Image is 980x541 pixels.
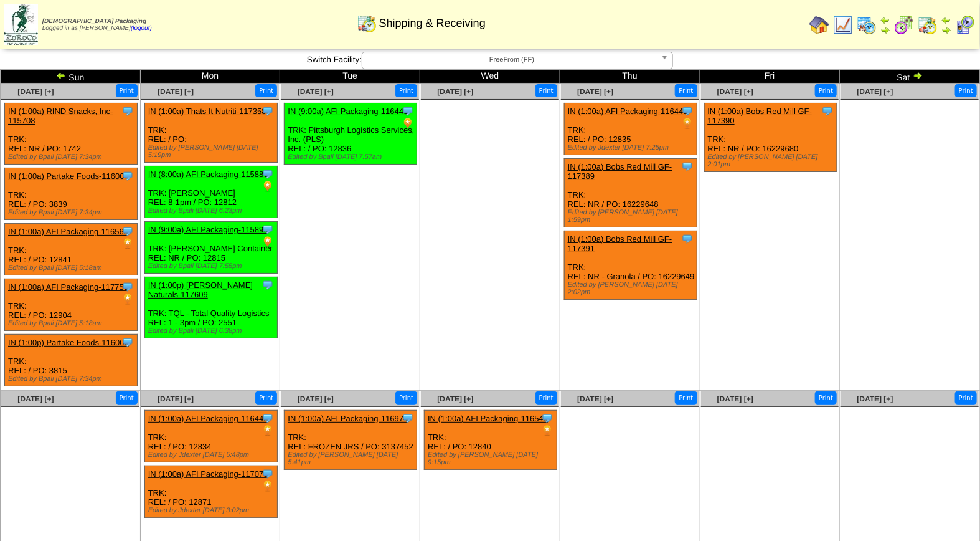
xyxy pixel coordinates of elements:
[261,480,274,492] img: PO
[144,466,277,518] div: TRK: REL: / PO: 12871
[402,412,414,424] img: Tooltip
[577,395,613,403] a: [DATE] [+]
[8,209,137,216] div: Edited by Bpali [DATE] 7:34pm
[148,170,268,179] a: IN (8:00a) AFI Packaging-115886
[144,411,277,462] div: TRK: REL: / PO: 12834
[420,70,560,84] td: Wed
[148,451,277,459] div: Edited by Jdexter [DATE] 5:48pm
[681,160,694,173] img: Tooltip
[5,279,138,331] div: TRK: REL: / PO: 12904
[144,166,277,218] div: TRK: [PERSON_NAME] REL: 8-1pm / PO: 12812
[144,277,277,338] div: TRK: TQL - Total Quality Logistics REL: 1 - 3pm / PO: 2551
[8,171,129,181] a: IN (1:00a) Partake Foods-116007
[809,15,829,35] img: home.gif
[148,507,277,514] div: Edited by Jdexter [DATE] 3:02pm
[8,153,137,161] div: Edited by Bpali [DATE] 7:34pm
[941,25,951,35] img: arrowright.gif
[8,320,137,327] div: Edited by Bpali [DATE] 5:18am
[121,225,134,237] img: Tooltip
[1,70,141,84] td: Sun
[880,15,890,25] img: arrowleft.gif
[541,412,554,424] img: Tooltip
[681,232,694,245] img: Tooltip
[42,18,152,32] span: Logged in as [PERSON_NAME]
[367,52,656,67] span: FreeFrom (FF)
[148,327,277,335] div: Edited by Bpali [DATE] 6:38pm
[285,411,417,470] div: TRK: REL: FROZEN JRS / PO: 3137452
[568,107,688,116] a: IN (1:00a) AFI Packaging-116448
[402,117,414,130] img: PO
[568,234,672,253] a: IN (1:00a) Bobs Red Mill GF-117391
[148,414,268,423] a: IN (1:00a) AFI Packaging-116442
[121,293,134,305] img: PO
[717,87,753,96] a: [DATE] [+]
[577,87,613,96] span: [DATE] [+]
[564,231,697,300] div: TRK: REL: NR - Granola / PO: 16229649
[437,87,473,96] a: [DATE] [+]
[681,105,694,117] img: Tooltip
[158,395,194,403] a: [DATE] [+]
[261,180,274,193] img: PO
[148,262,277,270] div: Edited by Bpali [DATE] 7:55pm
[437,395,473,403] a: [DATE] [+]
[425,411,557,470] div: TRK: REL: / PO: 12840
[42,18,146,25] span: [DEMOGRAPHIC_DATA] Packaging
[568,162,672,181] a: IN (1:00a) Bobs Red Mill GF-117389
[261,279,274,291] img: Tooltip
[261,424,274,437] img: PO
[955,15,975,35] img: calendarcustomer.gif
[675,84,697,97] button: Print
[955,391,977,405] button: Print
[288,153,417,161] div: Edited by Bpali [DATE] 7:57am
[288,414,408,423] a: IN (1:00a) AFI Packaging-116974
[913,70,923,80] img: arrowright.gif
[918,15,938,35] img: calendarinout.gif
[261,467,274,480] img: Tooltip
[280,70,420,84] td: Tue
[815,84,837,97] button: Print
[8,107,113,125] a: IN (1:00a) RIND Snacks, Inc-115708
[541,424,554,437] img: PO
[255,84,277,97] button: Print
[121,336,134,348] img: Tooltip
[5,103,138,165] div: TRK: REL: NR / PO: 1742
[131,25,152,32] a: (logout)
[5,335,138,386] div: TRK: REL: / PO: 3815
[148,144,277,159] div: Edited by [PERSON_NAME] [DATE] 5:19pm
[56,70,66,80] img: arrowleft.gif
[941,15,951,25] img: arrowleft.gif
[5,168,138,220] div: TRK: REL: / PO: 3839
[298,395,334,403] span: [DATE] [+]
[140,70,280,84] td: Mon
[568,144,697,151] div: Edited by Jdexter [DATE] 7:25pm
[708,107,813,125] a: IN (1:00a) Bobs Red Mill GF-117390
[857,15,877,35] img: calendarprod.gif
[8,338,129,347] a: IN (1:00p) Partake Foods-116006
[815,391,837,405] button: Print
[857,395,893,403] span: [DATE] [+]
[564,103,697,155] div: TRK: REL: / PO: 12835
[568,209,697,224] div: Edited by [PERSON_NAME] [DATE] 1:59pm
[700,70,840,84] td: Fri
[261,168,274,180] img: Tooltip
[17,87,54,96] a: [DATE] [+]
[298,87,334,96] a: [DATE] [+]
[833,15,853,35] img: line_graph.gif
[821,105,834,117] img: Tooltip
[428,414,548,423] a: IN (1:00a) AFI Packaging-116548
[121,105,134,117] img: Tooltip
[8,227,128,236] a: IN (1:00a) AFI Packaging-116563
[395,391,417,405] button: Print
[261,223,274,236] img: Tooltip
[535,391,557,405] button: Print
[261,412,274,424] img: Tooltip
[8,264,137,272] div: Edited by Bpali [DATE] 5:18am
[116,84,138,97] button: Print
[116,391,138,405] button: Print
[121,170,134,182] img: Tooltip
